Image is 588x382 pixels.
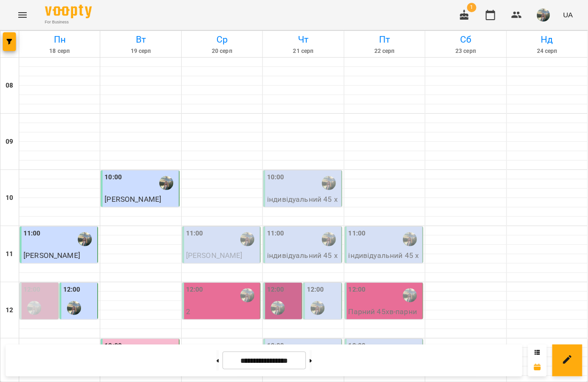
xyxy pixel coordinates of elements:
[403,232,417,246] img: Софія Вітте
[264,32,342,47] h6: Чт
[267,172,284,183] label: 10:00
[346,32,424,47] h6: Пт
[183,32,261,47] h6: Ср
[267,319,300,374] p: Парний 45хв - парний урок 45 хв вчСофія
[186,251,243,260] span: [PERSON_NAME]
[240,232,254,246] img: Софія Вітте
[186,261,258,283] p: індивідуальний 45 хвилин
[563,10,573,20] span: UA
[102,47,179,56] h6: 19 серп
[322,232,336,246] img: Софія Вітте
[27,301,41,315] img: Софія Вітте
[537,8,550,22] img: 3ee4fd3f6459422412234092ea5b7c8e.jpg
[104,195,161,204] span: [PERSON_NAME]
[23,285,41,295] label: 12:00
[186,285,203,295] label: 12:00
[307,319,340,374] p: індивідуальний 45 хвилин - [PERSON_NAME]
[186,306,258,317] p: 2
[311,301,325,315] img: Софія Вітте
[403,288,417,302] img: Софія Вітте
[349,306,421,328] p: Парний 45хв - парний 45хв
[78,232,92,246] img: Софія Вітте
[45,5,92,18] img: Voopty Logo
[508,32,586,47] h6: Нд
[508,47,586,56] h6: 24 серп
[11,4,34,26] button: Menu
[23,261,96,283] p: індивідуальний 45 хвилин
[67,301,81,315] img: Софія Вітте
[267,250,339,283] p: індивідуальний 45 хвилин - [PERSON_NAME]
[467,3,476,12] span: 1
[267,194,339,227] p: індивідуальний 45 хвилин - [PERSON_NAME]
[183,47,261,56] h6: 20 серп
[264,47,342,56] h6: 21 серп
[6,137,13,147] h6: 09
[23,251,80,260] span: [PERSON_NAME]
[6,193,13,203] h6: 10
[6,305,13,316] h6: 12
[21,47,98,56] h6: 18 серп
[307,285,324,295] label: 12:00
[6,81,13,91] h6: 08
[346,47,424,56] h6: 22 серп
[186,317,258,339] p: Парний 45хв (парний 45хв)
[159,176,173,190] img: Софія Вітте
[6,249,13,259] h6: 11
[322,176,336,190] img: Софія Вітте
[349,228,366,239] label: 11:00
[186,228,203,239] label: 11:00
[559,6,577,23] button: UA
[104,172,122,183] label: 10:00
[349,250,421,283] p: індивідуальний 45 хвилин - [PERSON_NAME]
[427,32,505,47] h6: Сб
[267,285,284,295] label: 12:00
[427,47,505,56] h6: 23 серп
[23,319,56,330] p: 0
[240,288,254,302] img: Софія Вітте
[267,228,284,239] label: 11:00
[349,285,366,295] label: 12:00
[63,285,81,295] label: 12:00
[104,205,177,227] p: індивідуальний 45 хвилин
[23,228,41,239] label: 11:00
[21,32,98,47] h6: Пн
[102,32,179,47] h6: Вт
[45,19,92,25] span: For Business
[271,301,285,315] img: Софія Вітте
